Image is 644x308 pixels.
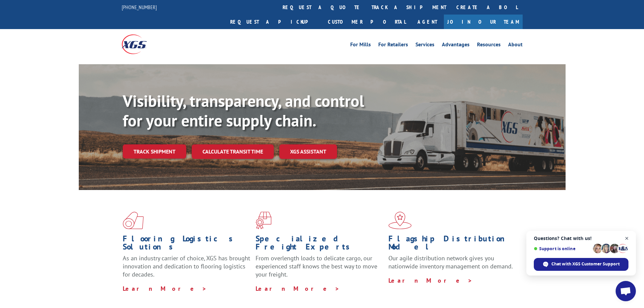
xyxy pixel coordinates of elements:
[192,144,274,159] a: Calculate transit time
[534,258,628,271] div: Chat with XGS Customer Support
[378,42,408,49] a: For Retailers
[388,254,513,270] span: Our agile distribution network gives you nationwide inventory management on demand.
[123,144,186,159] a: Track shipment
[411,15,444,29] a: Agent
[123,285,207,292] a: Learn More >
[256,212,271,229] img: xgs-icon-focused-on-flooring-red
[388,277,473,284] a: Learn More >
[256,235,383,254] h1: Specialized Freight Experts
[123,212,144,229] img: xgs-icon-total-supply-chain-intelligence-red
[279,144,337,159] a: XGS ASSISTANT
[256,254,383,284] p: From overlength loads to delicate cargo, our experienced staff knows the best way to move your fr...
[415,42,434,49] a: Services
[534,236,628,241] span: Questions? Chat with us!
[444,15,523,29] a: Join Our Team
[123,90,364,131] b: Visibility, transparency, and control for your entire supply chain.
[123,254,250,278] span: As an industry carrier of choice, XGS has brought innovation and dedication to flooring logistics...
[477,42,501,49] a: Resources
[508,42,523,49] a: About
[123,235,251,254] h1: Flooring Logistics Solutions
[442,42,470,49] a: Advantages
[256,285,340,292] a: Learn More >
[350,42,371,49] a: For Mills
[225,15,323,29] a: Request a pickup
[323,15,411,29] a: Customer Portal
[388,235,516,254] h1: Flagship Distribution Model
[623,234,631,243] span: Close chat
[551,261,620,267] span: Chat with XGS Customer Support
[534,246,591,251] span: Support is online
[122,4,157,10] a: [PHONE_NUMBER]
[616,281,636,301] div: Open chat
[388,212,412,229] img: xgs-icon-flagship-distribution-model-red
